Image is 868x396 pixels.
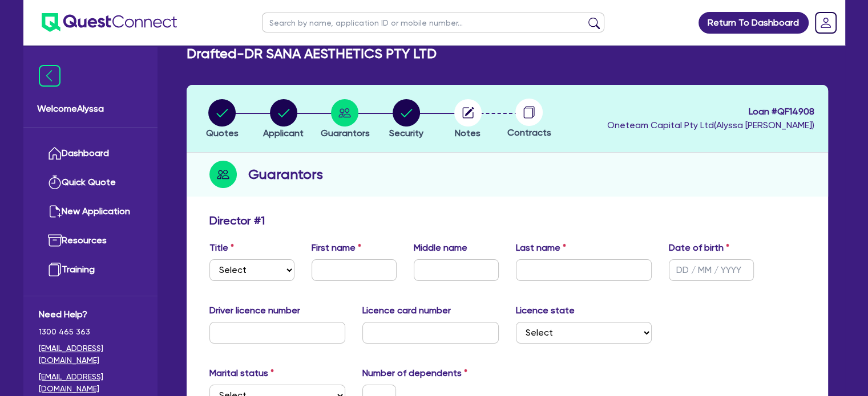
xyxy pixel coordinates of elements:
[209,304,300,317] label: Driver licence number
[362,304,451,317] label: Licence card number
[248,164,323,185] h2: Guarantors
[39,326,142,338] span: 1300 465 363
[263,128,304,138] span: Applicant
[39,139,142,168] a: Dashboard
[48,234,62,247] img: resources
[209,241,234,255] label: Title
[455,128,481,138] span: Notes
[262,13,604,32] input: Search by name, application ID or mobile number...
[607,120,814,130] span: Oneteam Capital Pty Ltd ( Alyssa [PERSON_NAME] )
[187,46,437,62] h2: Drafted - DR SANA AESTHETICS PTY LTD
[209,214,265,227] h3: Director # 1
[362,366,467,380] label: Number of dependents
[516,241,566,255] label: Last name
[48,175,62,189] img: quick-quote
[39,226,142,255] a: Resources
[39,168,142,197] a: Quick Quote
[516,304,575,317] label: Licence state
[39,371,142,395] a: [EMAIL_ADDRESS][DOMAIN_NAME]
[811,8,841,38] a: Dropdown toggle
[320,128,369,138] span: Guarantors
[42,13,177,32] img: quest-connect-logo-blue
[209,366,274,380] label: Marital status
[37,102,144,116] span: Welcome Alyssa
[209,161,237,188] img: step-icon
[39,197,142,226] a: New Application
[607,105,814,119] span: Loan # QF14908
[389,128,423,138] span: Security
[48,263,62,276] img: training
[389,99,424,141] button: Security
[312,241,361,255] label: First name
[454,99,482,141] button: Notes
[669,241,729,255] label: Date of birth
[263,99,304,141] button: Applicant
[669,259,754,281] input: DD / MM / YYYY
[39,65,60,87] img: icon-menu-close
[205,99,239,141] button: Quotes
[39,255,142,284] a: Training
[507,127,551,138] span: Contracts
[39,308,142,321] span: Need Help?
[699,12,809,34] a: Return To Dashboard
[320,99,370,141] button: Guarantors
[206,128,239,138] span: Quotes
[414,241,467,255] label: Middle name
[39,342,142,366] a: [EMAIL_ADDRESS][DOMAIN_NAME]
[48,205,62,218] img: new-application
